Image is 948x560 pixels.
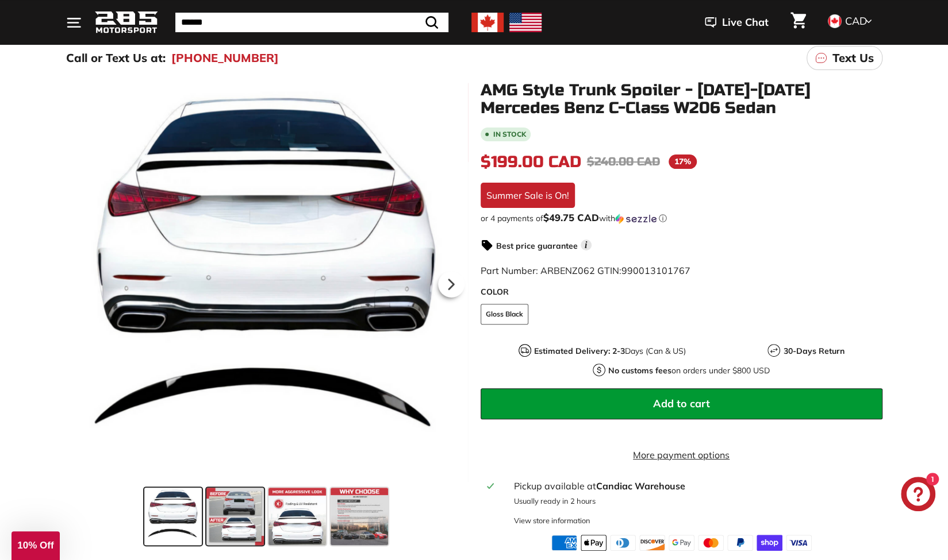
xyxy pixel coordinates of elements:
[481,265,690,276] span: Part Number: ARBENZ062 GTIN:
[551,535,577,551] img: american_express
[493,131,526,138] b: In stock
[481,448,882,462] a: More payment options
[783,346,844,356] strong: 30-Days Return
[534,345,686,357] p: Days (Can & US)
[608,365,671,376] strong: No customs fees
[513,496,875,507] p: Usually ready in 2 hours
[669,535,694,551] img: google_pay
[639,535,665,551] img: discover
[17,540,53,551] span: 10% Off
[66,49,166,67] p: Call or Text Us at:
[757,535,782,551] img: shopify_pay
[608,365,770,377] p: on orders under $800 USD
[481,183,575,208] div: Summer Sale is On!
[496,241,578,251] strong: Best price guarantee
[621,265,690,276] span: 990013101767
[175,13,448,32] input: Search
[581,240,592,250] span: i
[698,535,724,551] img: master
[481,286,882,298] label: COLOR
[171,49,279,67] a: [PHONE_NUMBER]
[610,535,636,551] img: diners_club
[784,3,813,42] a: Cart
[481,82,882,117] h1: AMG Style Trunk Spoiler - [DATE]-[DATE] Mercedes Benz C-Class W206 Sedan
[722,15,769,30] span: Live Chat
[513,515,590,526] div: View store information
[95,9,158,36] img: Logo_285_Motorsport_areodynamics_components
[786,535,812,551] img: visa
[481,213,882,224] div: or 4 payments of with
[581,535,607,551] img: apple_pay
[534,346,625,356] strong: Estimated Delivery: 2-3
[481,152,581,172] span: $199.00 CAD
[727,535,753,551] img: paypal
[807,46,882,70] a: Text Us
[615,214,657,224] img: Sezzle
[543,211,599,223] span: $49.75 CAD
[653,397,710,410] span: Add to cart
[690,8,784,37] button: Live Chat
[587,155,660,169] span: $240.00 CAD
[845,14,867,28] span: CAD
[669,155,697,169] span: 17%
[832,49,874,67] p: Text Us
[11,531,60,560] div: 10% Off
[481,213,882,224] div: or 4 payments of$49.75 CADwithSezzle Click to learn more about Sezzle
[897,477,939,514] inbox-online-store-chat: Shopify online store chat
[513,479,875,493] div: Pickup available at
[481,388,882,419] button: Add to cart
[596,480,685,492] strong: Candiac Warehouse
